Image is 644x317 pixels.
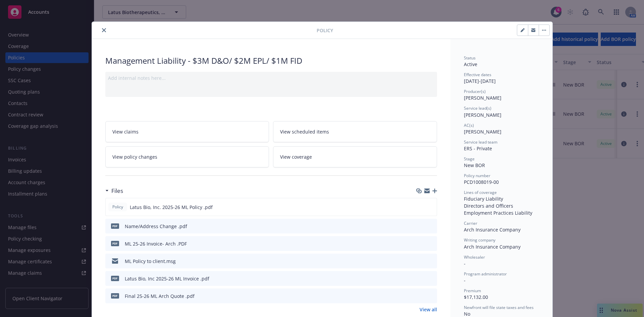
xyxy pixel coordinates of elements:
[464,254,485,260] span: Wholesaler
[464,305,534,310] span: Newfront will file state taxes and fees
[125,293,195,300] div: Final 25-26 ML Arch Quote .pdf
[111,276,119,281] span: pdf
[464,55,476,61] span: Status
[464,72,539,85] div: [DATE] - [DATE]
[105,121,269,142] a: View claims
[464,156,475,162] span: Stage
[112,153,157,160] span: View policy changes
[418,293,423,300] button: download file
[464,271,507,277] span: Program administrator
[111,241,119,246] span: PDF
[273,121,437,142] a: View scheduled items
[464,173,490,178] span: Policy number
[464,122,474,128] span: AC(s)
[420,306,437,313] a: View all
[273,146,437,167] a: View coverage
[428,240,434,247] button: preview file
[464,105,491,111] span: Service lead(s)
[105,187,123,195] div: Files
[428,293,434,300] button: preview file
[417,204,423,211] button: download file
[464,72,491,77] span: Effective dates
[125,275,209,282] div: Latus Bio, Inc 2025-26 ML Invoice .pdf
[418,223,423,230] button: download file
[464,209,539,216] div: Employment Practices Liability
[464,277,466,283] span: -
[464,61,477,67] span: Active
[464,190,497,195] span: Lines of coverage
[280,128,329,135] span: View scheduled items
[464,95,501,101] span: [PERSON_NAME]
[464,311,470,317] span: No
[100,26,108,34] button: close
[464,294,488,300] span: $17,132.00
[125,223,187,230] div: Name/Address Change .pdf
[428,204,434,211] button: preview file
[428,258,434,265] button: preview file
[464,226,521,233] span: Arch Insurance Company
[464,112,501,118] span: [PERSON_NAME]
[130,204,213,211] span: Latus Bio, Inc. 2025-26 ML Policy .pdf
[464,128,501,135] span: [PERSON_NAME]
[464,89,486,94] span: Producer(s)
[111,204,124,210] span: Policy
[464,202,539,209] div: Directors and Officers
[464,237,495,243] span: Writing company
[464,195,539,202] div: Fiduciary Liability
[428,275,434,282] button: preview file
[418,275,423,282] button: download file
[105,146,269,167] a: View policy changes
[111,187,123,195] h3: Files
[464,220,477,226] span: Carrier
[428,223,434,230] button: preview file
[317,27,333,34] span: Policy
[464,179,499,185] span: PCD1008019-00
[108,74,434,82] div: Add internal notes here...
[464,244,521,250] span: Arch Insurance Company
[111,293,119,298] span: pdf
[105,55,437,66] div: Management Liability - $3M D&O/ $2M EPL/ $1M FID
[464,145,492,152] span: ERS - Private
[125,258,176,265] div: ML Policy to client.msg
[418,258,423,265] button: download file
[464,260,466,267] span: -
[464,288,481,294] span: Premium
[280,153,312,160] span: View coverage
[464,139,497,145] span: Service lead team
[464,162,485,168] span: New BOR
[125,240,187,247] div: ML 25-26 Invoice- Arch .PDF
[418,240,423,247] button: download file
[111,223,119,228] span: pdf
[112,128,139,135] span: View claims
